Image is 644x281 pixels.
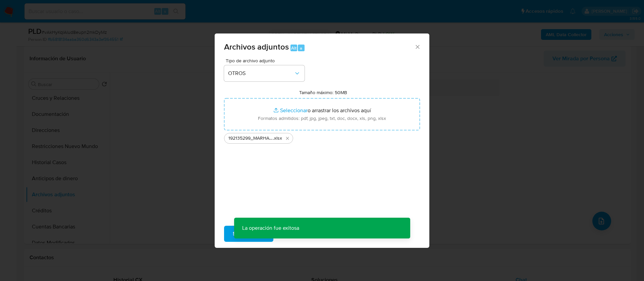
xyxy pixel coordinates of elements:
[224,226,273,242] button: Subir archivo
[224,130,420,144] ul: Archivos seleccionados
[228,135,273,142] span: 192135299_MARHA [PERSON_NAME] MARIN_AGOSTO 2025
[224,41,289,53] span: Archivos adjuntos
[283,134,291,142] button: Eliminar 192135299_MARHA SHARET SOLORIO MARIN_AGOSTO 2025.xlsx
[224,65,305,81] button: OTROS
[234,218,307,238] p: La operación fue exitosa
[299,89,347,95] label: Tamaño máximo: 50MB
[228,70,294,77] span: OTROS
[300,45,302,51] span: a
[291,45,297,51] span: Alt
[273,135,282,142] span: .xlsx
[285,226,307,241] span: Cancelar
[226,58,306,63] span: Tipo de archivo adjunto
[233,226,265,241] span: Subir archivo
[414,44,420,50] button: Cerrar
